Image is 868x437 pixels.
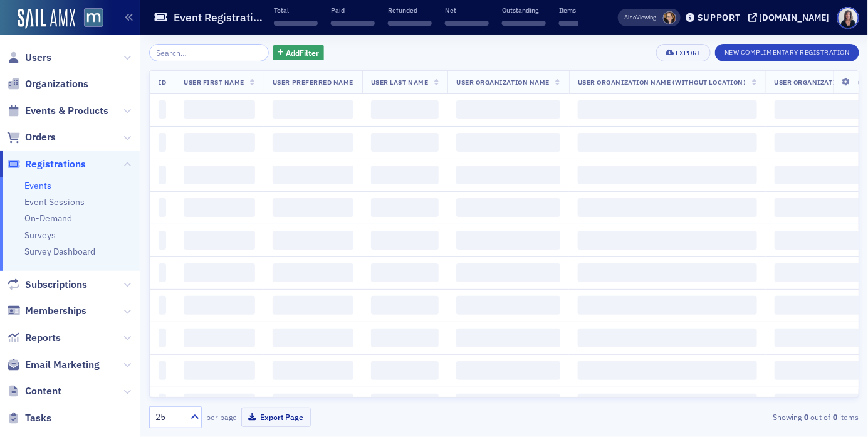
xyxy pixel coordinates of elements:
[331,6,375,14] p: Paid
[456,329,560,347] span: ‌
[184,263,255,282] span: ‌
[184,296,255,315] span: ‌
[748,13,834,22] button: [DOMAIN_NAME]
[25,304,86,318] span: Memberships
[456,198,560,217] span: ‌
[184,133,255,152] span: ‌
[24,229,56,241] a: Surveys
[578,329,757,347] span: ‌
[559,21,603,26] span: ‌
[184,394,255,413] span: ‌
[578,263,757,282] span: ‌
[25,51,51,65] span: Users
[371,78,428,87] span: User Last Name
[25,77,88,91] span: Organizations
[24,246,95,257] a: Survey Dashboard
[698,12,741,23] div: Support
[578,198,757,217] span: ‌
[286,47,319,58] span: Add Filter
[578,100,757,119] span: ‌
[371,231,439,250] span: ‌
[25,278,87,292] span: Subscriptions
[159,231,166,250] span: ‌
[273,45,325,61] button: AddFilter
[456,100,560,119] span: ‌
[502,21,546,26] span: ‌
[159,166,166,184] span: ‌
[760,12,830,23] div: [DOMAIN_NAME]
[273,361,353,380] span: ‌
[84,8,103,28] img: SailAMX
[578,166,757,184] span: ‌
[159,296,166,315] span: ‌
[24,196,85,208] a: Event Sessions
[273,133,353,152] span: ‌
[25,384,61,398] span: Content
[456,394,560,413] span: ‌
[25,157,86,171] span: Registrations
[663,11,676,24] span: Michelle Brown
[456,231,560,250] span: ‌
[676,50,701,56] div: Export
[445,6,489,14] p: Net
[273,198,353,217] span: ‌
[159,263,166,282] span: ‌
[273,78,353,87] span: User Preferred Name
[273,231,353,250] span: ‌
[25,331,61,345] span: Reports
[18,9,75,29] img: SailAMX
[24,213,72,224] a: On-Demand
[371,296,439,315] span: ‌
[578,133,757,152] span: ‌
[559,6,603,14] p: Items
[802,411,811,423] strong: 0
[159,100,166,119] span: ‌
[273,166,353,184] span: ‌
[159,329,166,347] span: ‌
[715,44,859,61] button: New Complimentary Registration
[502,6,546,14] p: Outstanding
[7,304,86,318] a: Memberships
[371,100,439,119] span: ‌
[273,394,353,413] span: ‌
[371,263,439,282] span: ‌
[25,104,108,118] span: Events & Products
[578,78,746,87] span: User Organization Name (Without Location)
[371,329,439,347] span: ‌
[831,411,840,423] strong: 0
[75,8,103,29] a: View Homepage
[273,296,353,315] span: ‌
[25,358,100,372] span: Email Marketing
[625,13,637,21] div: Also
[206,411,237,423] label: per page
[7,384,61,398] a: Content
[159,394,166,413] span: ‌
[155,411,183,424] div: 25
[7,331,61,345] a: Reports
[159,198,166,217] span: ‌
[274,6,318,14] p: Total
[625,13,657,22] span: Viewing
[456,263,560,282] span: ‌
[578,296,757,315] span: ‌
[184,198,255,217] span: ‌
[184,100,255,119] span: ‌
[184,166,255,184] span: ‌
[456,78,550,87] span: User Organization Name
[25,130,56,144] span: Orders
[7,157,86,171] a: Registrations
[456,166,560,184] span: ‌
[456,133,560,152] span: ‌
[7,130,56,144] a: Orders
[184,329,255,347] span: ‌
[25,411,51,425] span: Tasks
[578,394,757,413] span: ‌
[331,21,375,26] span: ‌
[371,394,439,413] span: ‌
[715,46,859,57] a: New Complimentary Registration
[241,408,311,427] button: Export Page
[273,263,353,282] span: ‌
[578,361,757,380] span: ‌
[273,329,353,347] span: ‌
